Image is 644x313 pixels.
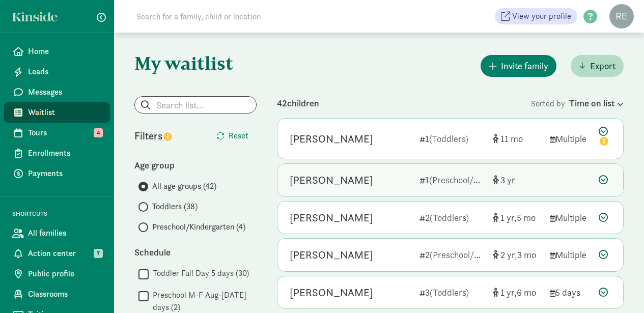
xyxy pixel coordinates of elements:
[429,133,468,145] span: (Toddlers)
[550,132,591,146] div: Multiple
[550,286,591,299] div: 5 days
[4,102,110,123] a: Waitlist
[290,284,373,301] div: Rory Bria
[229,130,248,142] span: Reset
[28,247,102,260] span: Action center
[500,133,523,145] span: 11
[134,245,257,259] div: Schedule
[569,96,624,110] div: Time on list
[4,82,110,102] a: Messages
[430,287,469,298] span: (Toddlers)
[28,227,102,239] span: All families
[94,249,103,258] span: 7
[28,106,102,119] span: Waitlist
[290,247,373,263] div: Ryan Hoerner
[590,59,615,73] span: Export
[429,174,526,186] span: (Preschool/Kindergarten)
[4,284,110,304] a: Classrooms
[493,286,542,299] div: [object Object]
[28,167,102,180] span: Payments
[135,97,256,113] input: Search list...
[4,163,110,184] a: Payments
[531,96,624,110] div: Sorted by
[550,248,591,262] div: Multiple
[4,264,110,284] a: Public profile
[500,249,517,261] span: 2
[593,264,644,313] iframe: Chat Widget
[493,211,542,224] div: [object Object]
[4,123,110,143] a: Tours 4
[550,211,591,224] div: Multiple
[419,286,485,299] div: 3
[493,248,542,262] div: [object Object]
[290,131,373,147] div: Florence Connell
[4,243,110,264] a: Action center 7
[493,173,542,187] div: [object Object]
[501,59,548,73] span: Invite family
[571,55,624,77] button: Export
[419,132,485,146] div: 1
[4,62,110,82] a: Leads
[134,158,257,172] div: Age group
[500,212,517,223] span: 1
[517,249,536,261] span: 3
[152,201,198,213] span: Toddlers (38)
[500,174,515,186] span: 3
[4,41,110,62] a: Home
[419,173,485,187] div: 1
[28,268,102,280] span: Public profile
[481,55,556,77] button: Invite family
[430,249,526,261] span: (Preschool/Kindergarten)
[290,210,373,226] div: Benson Houpt
[290,172,373,188] div: Fiona Shelley
[208,126,257,146] button: Reset
[517,212,536,223] span: 5
[493,132,542,146] div: [object Object]
[500,287,517,298] span: 1
[28,45,102,58] span: Home
[149,267,249,279] label: Toddler Full Day 5 days (30)
[512,10,571,22] span: View your profile
[419,248,485,262] div: 2
[517,287,536,298] span: 6
[94,128,103,137] span: 4
[130,6,416,26] input: Search for a family, child or location
[28,288,102,300] span: Classrooms
[28,86,102,98] span: Messages
[277,96,531,110] div: 42 children
[28,66,102,78] span: Leads
[134,53,257,73] h1: My waitlist
[152,180,216,192] span: All age groups (42)
[28,147,102,159] span: Enrollments
[28,127,102,139] span: Tours
[419,211,485,224] div: 2
[152,221,245,233] span: Preschool/Kindergarten (4)
[495,8,577,24] a: View your profile
[430,212,469,223] span: (Toddlers)
[134,128,195,144] div: Filters
[4,223,110,243] a: All families
[4,143,110,163] a: Enrollments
